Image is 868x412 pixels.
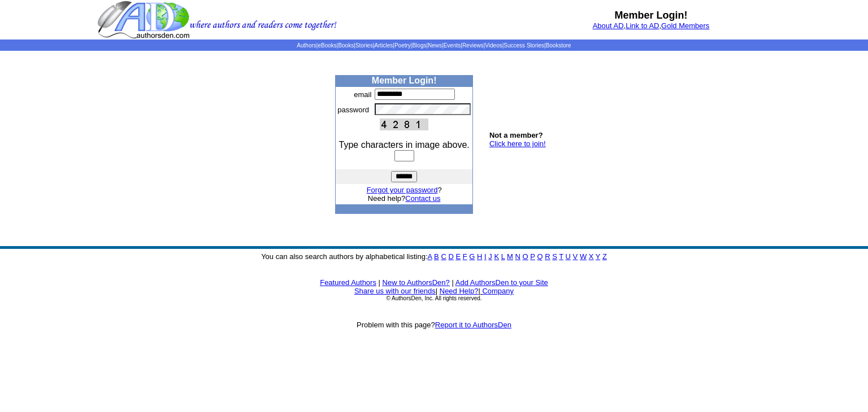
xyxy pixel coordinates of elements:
[455,252,461,261] a: E
[615,10,688,21] b: Member Login!
[455,278,548,287] a: Add AuthorsDen to your Site
[386,295,481,301] font: © AuthorsDen, Inc. All rights reserved.
[320,278,376,287] a: Featured Authors
[405,194,440,203] a: Contact us
[589,252,594,261] a: X
[515,252,520,261] a: N
[339,140,470,150] font: Type characters in image above.
[355,42,373,49] a: Stories
[485,42,502,49] a: Videos
[428,42,442,49] a: News
[436,287,437,295] font: |
[482,287,514,295] a: Company
[478,287,514,295] font: |
[354,287,436,295] a: Share us with our friends
[661,21,709,30] a: Gold Members
[338,42,354,49] a: Books
[494,252,499,261] a: K
[537,252,542,261] a: Q
[261,252,607,261] font: You can also search authors by alphabetical listing:
[434,252,439,261] a: B
[484,252,487,261] a: I
[441,252,446,261] a: C
[367,186,438,194] a: Forgot your password
[297,42,571,49] span: | | | | | | | | | | | |
[372,76,437,85] b: Member Login!
[428,252,432,261] a: A
[573,252,578,261] a: V
[368,194,441,203] font: Need help?
[297,42,316,49] a: Authors
[488,252,492,261] a: J
[383,278,450,287] a: New to AuthorsDen?
[546,42,571,49] a: Bookstore
[545,252,550,261] a: R
[452,278,453,287] font: |
[593,21,624,30] a: About AD
[552,252,557,261] a: S
[440,287,479,295] a: Need Help?
[354,90,371,99] font: email
[489,139,546,148] a: Click here to join!
[507,252,513,261] a: M
[448,252,453,261] a: D
[337,106,369,114] font: password
[462,42,484,49] a: Reviews
[318,42,336,49] a: eBooks
[463,252,467,261] a: F
[593,21,710,30] font: , ,
[477,252,482,261] a: H
[394,42,411,49] a: Poetry
[626,21,659,30] a: Link to AD
[367,186,442,194] font: ?
[504,42,544,49] a: Success Stories
[375,42,393,49] a: Articles
[444,42,461,49] a: Events
[559,252,563,261] a: T
[530,252,535,261] a: P
[523,252,528,261] a: O
[596,252,600,261] a: Y
[501,252,505,261] a: L
[602,252,607,261] a: Z
[357,321,511,329] font: Problem with this page?
[379,278,380,287] font: |
[580,252,587,261] a: W
[469,252,475,261] a: G
[489,131,543,139] b: Not a member?
[435,321,511,329] a: Report it to AuthorsDen
[566,252,571,261] a: U
[412,42,426,49] a: Blogs
[380,119,428,130] img: This Is CAPTCHA Image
